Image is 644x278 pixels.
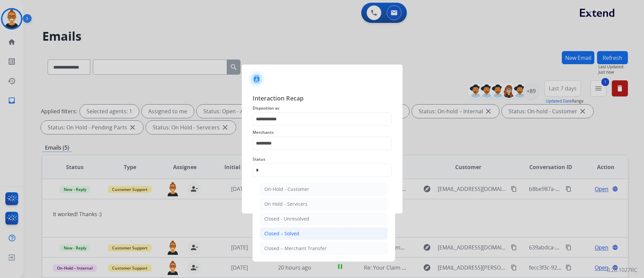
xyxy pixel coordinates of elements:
[253,128,392,136] span: Merchants
[264,201,308,207] div: On Hold - Servicers
[253,93,392,104] span: Interaction Recap
[253,104,392,112] span: Disposition as
[264,186,309,193] div: On-Hold - Customer
[607,266,637,274] p: 0.20.1027RC
[249,71,265,87] img: contactIcon
[253,155,392,163] span: Status
[264,245,327,252] div: Closed – Merchant Transfer
[264,215,309,222] div: Closed - Unresolved
[264,230,299,237] div: Closed – Solved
